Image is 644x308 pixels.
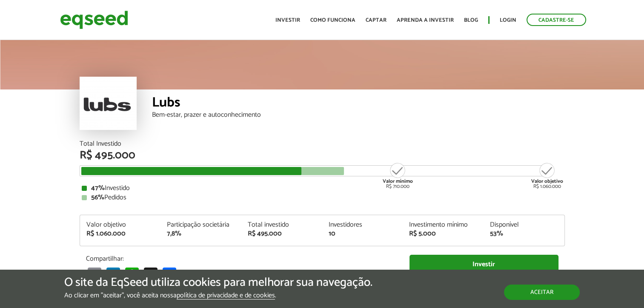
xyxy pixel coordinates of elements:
[490,222,558,228] div: Disponível
[531,162,563,189] div: R$ 1.060.000
[64,291,372,299] p: Ao clicar em "aceitar", você aceita nossa .
[152,112,565,118] div: Bem-estar, prazer e autoconhecimento
[500,17,516,23] a: Login
[382,162,414,189] div: R$ 710.000
[86,222,155,228] div: Valor objetivo
[383,177,413,185] strong: Valor mínimo
[86,267,103,281] a: Email
[142,267,159,281] a: X
[409,255,558,274] a: Investir
[504,285,580,300] button: Aceitar
[310,17,355,23] a: Como funciona
[490,230,558,237] div: 53%
[123,267,140,281] a: WhatsApp
[527,14,586,26] a: Cadastre-se
[152,96,565,112] div: Lubs
[167,230,235,237] div: 7,8%
[91,182,105,194] strong: 47%
[82,194,563,201] div: Pedidos
[91,192,104,203] strong: 56%
[161,267,178,281] a: Compartilhar
[177,292,275,299] a: política de privacidade e de cookies
[248,230,316,237] div: R$ 495.000
[86,230,155,237] div: R$ 1.060.000
[248,222,316,228] div: Total investido
[409,222,477,228] div: Investimento mínimo
[86,255,397,263] p: Compartilhar:
[328,222,396,228] div: Investidores
[397,17,454,23] a: Aprenda a investir
[366,17,386,23] a: Captar
[464,17,478,23] a: Blog
[64,276,372,289] h5: O site da EqSeed utiliza cookies para melhorar sua navegação.
[82,185,563,192] div: Investido
[80,141,565,147] div: Total Investido
[167,222,235,228] div: Participação societária
[80,150,565,161] div: R$ 495.000
[275,17,300,23] a: Investir
[328,230,396,237] div: 10
[60,9,128,31] img: EqSeed
[105,267,122,281] a: LinkedIn
[531,177,563,185] strong: Valor objetivo
[409,230,477,237] div: R$ 5.000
